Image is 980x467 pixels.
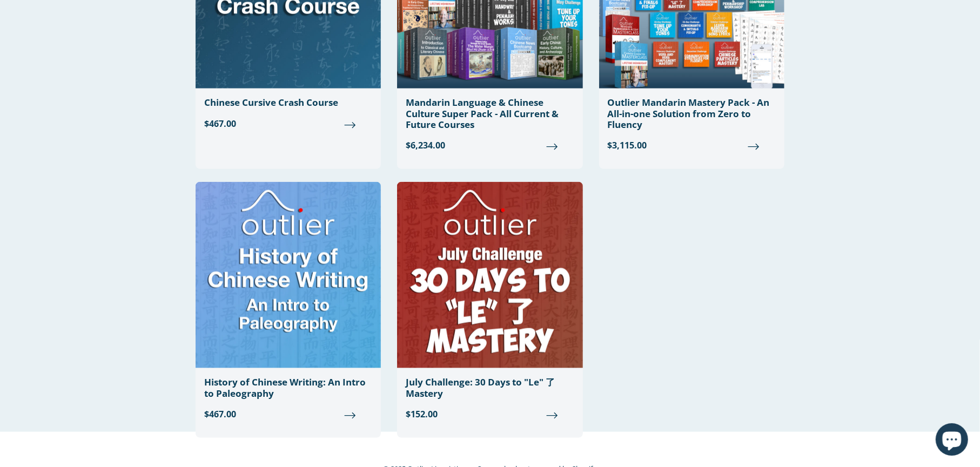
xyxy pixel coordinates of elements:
a: July Challenge: 30 Days to "Le" 了 Mastery $152.00 [397,182,582,429]
div: Chinese Cursive Crash Course [204,97,372,108]
a: History of Chinese Writing: An Intro to Paleography $467.00 [196,182,381,429]
img: July Challenge: 30 Days to [397,182,582,368]
div: History of Chinese Writing: An Intro to Paleography [204,377,372,399]
span: $6,234.00 [406,139,574,152]
div: Outlier Mandarin Mastery Pack - An All-in-one Solution from Zero to Fluency [608,97,776,130]
span: $3,115.00 [608,139,776,152]
div: Mandarin Language & Chinese Culture Super Pack - All Current & Future Courses [406,97,574,130]
span: $467.00 [204,117,372,130]
inbox-online-store-chat: Shopify online store chat [932,423,971,458]
img: History of Chinese Writing: An Intro to Paleography [196,182,381,368]
span: $467.00 [204,408,372,421]
span: $152.00 [406,408,574,421]
div: July Challenge: 30 Days to "Le" 了 Mastery [406,377,574,399]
